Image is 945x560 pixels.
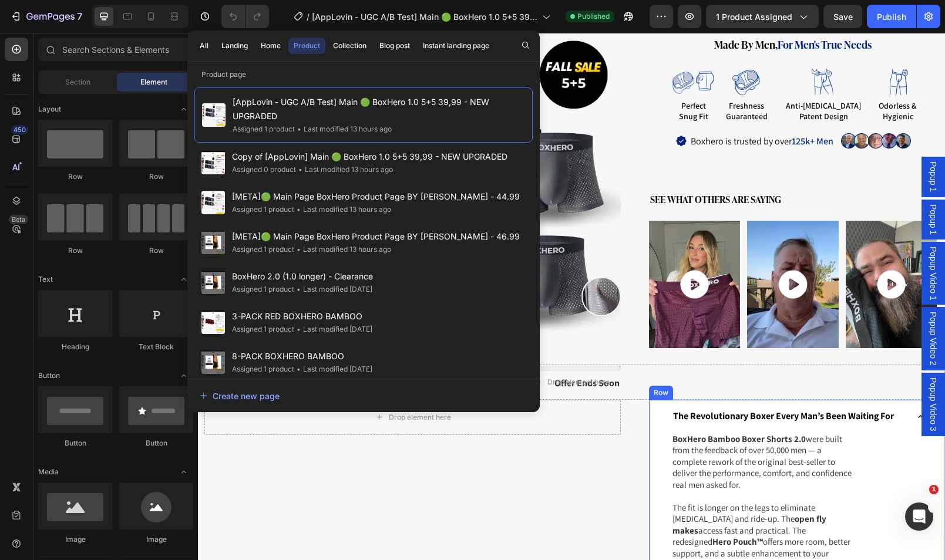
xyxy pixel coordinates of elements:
[681,68,719,89] p: odorless & hygienic
[514,503,565,514] strong: Hero Pouch™
[119,245,193,256] div: Row
[833,12,853,22] span: Save
[516,4,580,19] strong: made by men,
[294,244,391,255] div: Last modified 13 hours ago
[929,485,939,494] span: 1
[475,377,696,390] p: The Revolutionary Boxer Every Man’s Been Waiting For
[729,345,741,399] span: Popup Video 3
[294,204,391,215] div: Last modified 13 hours ago
[729,171,741,202] span: Popup 1
[198,33,945,560] iframe: Design area
[232,269,373,284] span: BoxHero 2.0 (1.0 longer) - Clearance
[297,285,301,294] span: •
[867,5,916,28] button: Publish
[200,41,208,51] div: All
[261,41,281,51] div: Home
[232,190,520,204] span: [META]🟢 Main Page BoxHero Product Page BY [PERSON_NAME] - 44.99
[288,38,325,54] button: Product
[294,363,372,375] div: Last modified [DATE]
[475,400,658,469] p: were built from the feedback of over 50,000 men — a complete rework of the original best-seller t...
[312,11,537,23] span: [AppLovin - UGC A/B Test] Main 🟢 BoxHero 1.0 5+5 39,99 - NEW UPGRADED
[549,188,640,315] img: gempages_536398955643143058-ae5ea344-57d3-4f41-9180-bdb80335eb50.webp
[38,171,112,182] div: Row
[140,77,167,87] span: Element
[588,68,663,89] p: anti-[MEDICAL_DATA] patent design
[33,9,47,23] button: Carousel Back Arrow
[729,279,741,333] span: Popup Video 2
[216,38,253,54] button: Landing
[174,366,193,385] span: Toggle open
[877,11,906,23] div: Publish
[423,41,489,51] div: Instant landing page
[232,284,294,295] div: Assigned 1 product
[471,68,520,89] p: perfect snug fit
[607,526,621,537] strong: not
[6,218,73,285] img: Benefits Of The Boxers
[307,11,310,23] span: /
[232,349,372,363] span: 8-PACK BOXHERO BAMBOO
[294,284,372,295] div: Last modified [DATE]
[11,125,28,134] div: 450
[174,270,193,289] span: Toggle open
[297,205,301,214] span: •
[191,380,253,389] div: Drop element here
[297,365,301,373] span: •
[706,5,819,28] button: 1 product assigned
[199,384,528,407] button: Create new page
[38,104,61,114] span: Layout
[296,164,393,176] div: Last modified 13 hours ago
[187,69,540,80] p: Product page
[294,323,372,335] div: Last modified [DATE]
[232,309,372,323] span: 3-PACK RED BOXHERO BAMBOO
[594,102,635,114] strong: 125k+ Men
[297,325,301,333] span: •
[6,291,73,357] img: Model
[232,244,294,255] div: Assigned 1 product
[38,438,112,448] div: Button
[333,41,366,51] div: Collection
[232,150,507,164] span: Copy of [AppLovin] Main 🟢 BoxHero 1.0 5+5 39,99 - NEW UPGRADED
[452,159,583,173] span: See What Others Are Saying
[38,534,112,545] div: Image
[823,5,862,28] button: Save
[119,534,193,545] div: Image
[294,41,320,51] div: Product
[38,274,53,285] span: Text
[221,41,248,51] div: Landing
[38,342,112,352] div: Heading
[174,100,193,119] span: Toggle open
[451,188,542,315] img: gempages_536398955643143058-f2b26ccd-e7a1-4972-9871-559768797b70.webp
[194,38,214,54] button: All
[729,214,741,268] span: Popup Video 1
[6,145,73,212] img: Model
[297,245,301,254] span: •
[9,215,28,224] div: Beta
[682,36,718,64] img: gempages_491320059759690869-f7c8e1b8-899f-40bc-ab89-f668ee57829a.png
[493,103,637,114] p: Boxhero is trusted by over
[233,123,295,135] div: Assigned 1 product
[38,245,112,256] div: Row
[200,390,280,402] div: Create new page
[621,526,623,537] strong: j
[33,304,47,318] button: Carousel Next Arrow
[648,188,739,315] img: gempages_536398955643143058-7451d859-0a4c-408a-81fe-b81df2b7a341.png
[418,38,495,54] button: Instant landing page
[38,467,59,477] span: Media
[232,363,294,375] div: Assigned 1 product
[119,438,193,448] div: Button
[905,502,933,531] iframe: Intercom live chat
[729,129,741,159] span: Popup 1
[470,31,521,64] img: gempages_491320059759690869-2d4cf939-0e6d-4f80-a604-8a9330feba02.png
[119,342,193,352] div: Text Block
[374,38,415,54] button: Blog post
[349,345,412,354] div: Drop element here
[233,95,525,123] span: [AppLovin - UGC A/B Test] Main 🟢 BoxHero 1.0 5+5 39,99 - NEW UPGRADED
[716,11,792,23] span: 1 product assigned
[526,27,571,65] img: gempages_491320059759690869-8c7f5b62-ae4c-4f83-a94c-624ed54a33ba.png
[38,370,60,381] span: Button
[298,165,302,174] span: •
[643,100,713,116] img: gempages_491320059759690869-7310a9ae-31ae-41db-92f8-97112ac21e91.png
[232,230,520,244] span: [META]🟢 Main Page BoxHero Product Page BY [PERSON_NAME] - 46.99
[475,480,628,503] strong: open fly makes
[232,164,296,176] div: Assigned 0 product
